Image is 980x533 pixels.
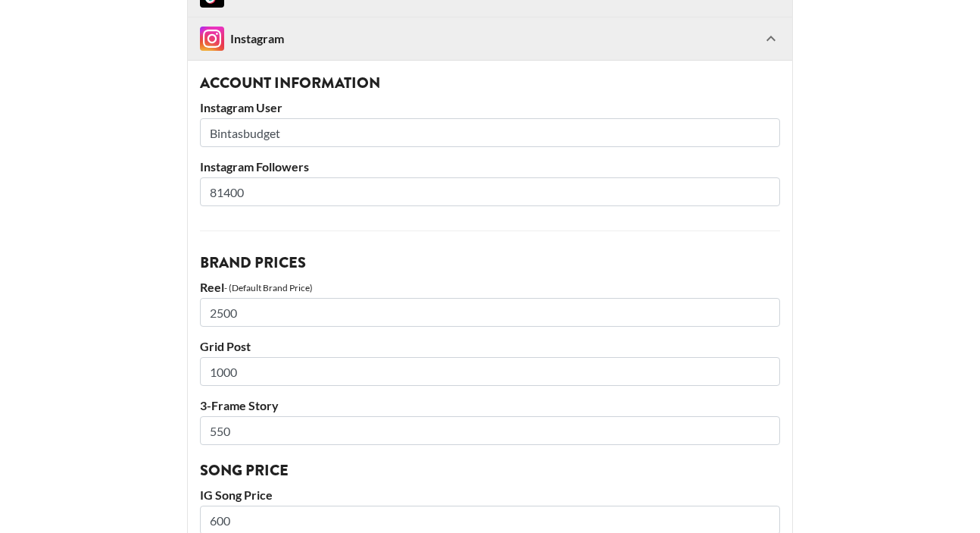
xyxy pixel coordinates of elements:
[200,159,780,174] label: Instagram Followers
[200,488,780,503] label: IG Song Price
[200,339,780,354] label: Grid Post
[200,256,780,271] h3: Brand Prices
[200,27,284,51] div: Instagram
[200,463,780,478] h3: Song Price
[200,76,780,91] h3: Account Information
[200,100,780,115] label: Instagram User
[200,280,224,295] label: Reel
[200,27,224,51] img: Instagram
[200,398,780,413] label: 3-Frame Story
[224,282,313,293] div: - (Default Brand Price)
[188,17,792,60] div: InstagramInstagram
